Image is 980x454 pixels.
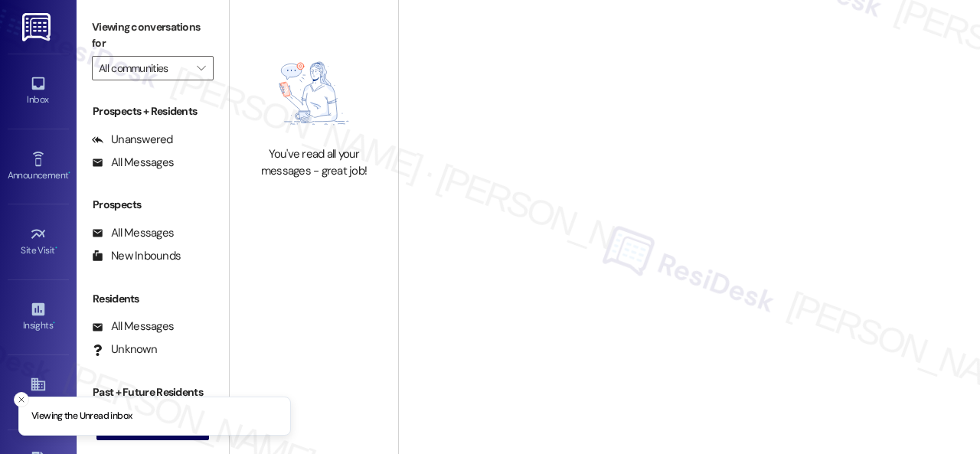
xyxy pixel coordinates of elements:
a: Insights • [8,296,69,338]
img: empty-state [253,48,374,139]
div: All Messages [92,225,174,241]
div: Residents [77,291,229,307]
button: Close toast [14,392,29,407]
i:  [197,62,205,74]
a: Inbox [8,70,69,112]
div: All Messages [92,155,174,171]
div: Prospects [77,197,229,213]
img: ResiDesk Logo [22,13,54,41]
div: All Messages [92,318,174,335]
div: Unknown [92,341,157,358]
span: • [68,168,70,178]
div: You've read all your messages - great job! [247,146,381,179]
span: • [55,243,57,253]
div: New Inbounds [92,248,181,264]
a: Buildings [8,371,69,413]
label: Viewing conversations for [92,15,214,56]
p: Viewing the Unread inbox [31,410,132,423]
div: Prospects + Residents [77,103,229,119]
div: Unanswered [92,132,173,148]
input: All communities [99,56,189,80]
div: Past + Future Residents [77,384,229,400]
span: • [53,318,55,328]
a: Site Visit • [8,221,69,263]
